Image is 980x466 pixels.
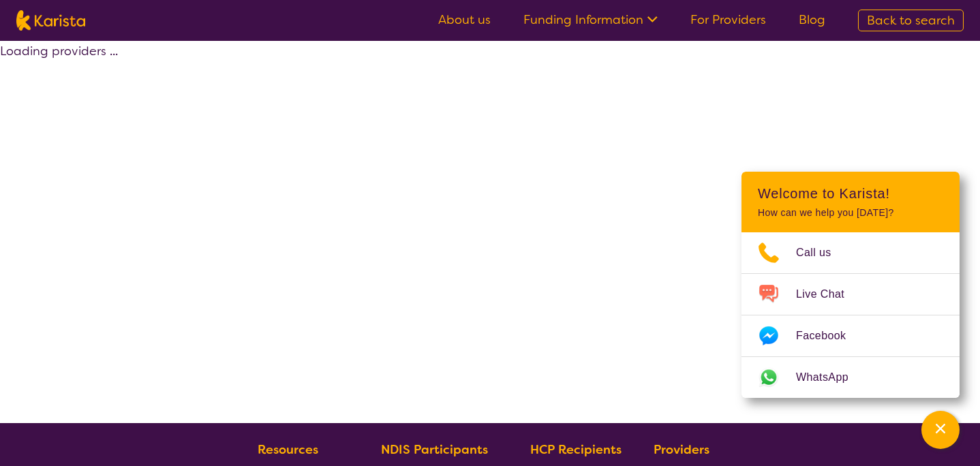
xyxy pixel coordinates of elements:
[867,12,955,29] span: Back to search
[523,12,658,28] a: Funding Information
[796,367,865,388] span: WhatsApp
[921,411,960,449] button: Channel Menu
[530,441,622,458] b: HCP Recipients
[796,243,848,263] span: Call us
[741,232,960,398] ul: Choose channel
[16,10,85,31] img: Karista logo
[796,284,861,305] span: Live Chat
[741,172,960,398] div: Channel Menu
[858,10,964,31] a: Back to search
[799,12,825,28] a: Blog
[690,12,766,28] a: For Providers
[741,357,960,398] a: Web link opens in a new tab.
[758,185,943,202] h2: Welcome to Karista!
[438,12,491,28] a: About us
[258,441,318,458] b: Resources
[654,441,709,458] b: Providers
[381,441,488,458] b: NDIS Participants
[796,326,862,346] span: Facebook
[758,207,943,219] p: How can we help you [DATE]?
